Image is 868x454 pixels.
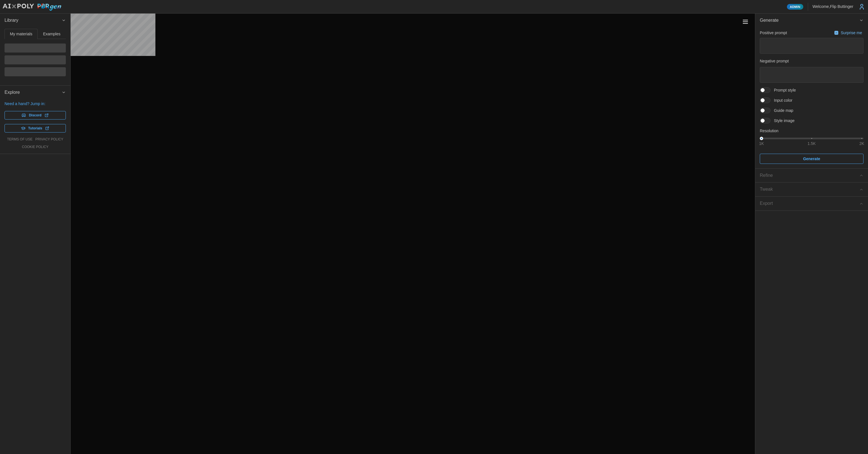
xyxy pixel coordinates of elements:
[760,30,787,36] p: Positive prompt
[5,86,62,99] span: Explore
[771,87,796,93] span: Prompt style
[771,97,792,103] span: Input color
[760,172,859,179] div: Refine
[7,137,32,142] a: terms of use
[741,18,749,26] button: Toggle viewport controls
[5,101,66,107] p: Need a hand? Jump in:
[760,183,859,196] span: Tweak
[760,14,859,27] span: Generate
[841,30,863,36] p: Surprise me
[755,27,868,168] div: Generate
[790,4,800,9] span: Admin
[771,118,795,123] span: Style image
[43,32,60,36] span: Examples
[5,14,62,27] span: Library
[755,169,868,183] button: Refine
[755,14,868,27] button: Generate
[813,4,853,9] p: Welcome, Flip Buttinger
[22,145,48,149] a: cookie policy
[35,137,63,142] a: privacy policy
[755,183,868,196] button: Tweak
[28,124,42,132] span: Tutorials
[771,108,793,113] span: Guide map
[755,197,868,210] button: Export
[833,29,863,37] button: Surprise me
[760,128,863,134] p: Resolution
[10,32,32,36] span: My materials
[5,124,66,132] a: Tutorials
[760,58,863,64] p: Negative prompt
[29,111,42,119] span: Discord
[760,197,859,210] span: Export
[2,3,62,11] img: AIxPoly PBRgen
[5,111,66,120] a: Discord
[803,154,820,164] span: Generate
[760,154,863,164] button: Generate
